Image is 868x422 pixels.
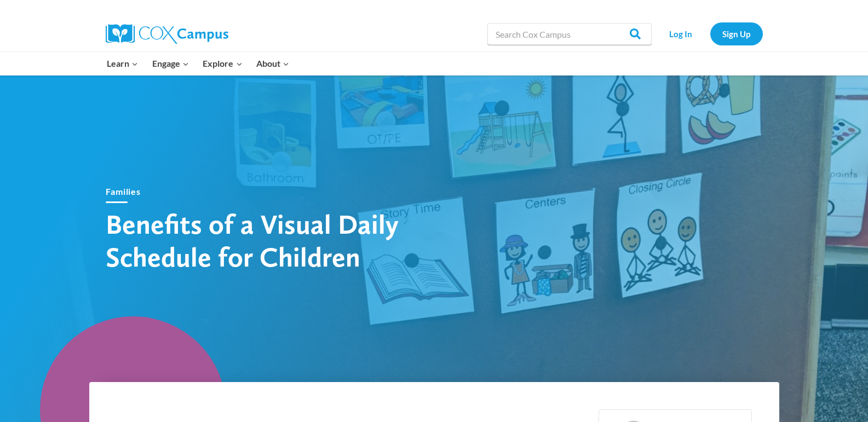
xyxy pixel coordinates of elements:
span: Engage [152,56,189,71]
span: About [256,56,289,71]
nav: Secondary Navigation [657,22,763,45]
img: Cox Campus [106,24,228,44]
nav: Primary Navigation [100,52,296,75]
span: Explore [203,56,242,71]
h1: Benefits of a Visual Daily Schedule for Children [106,207,489,273]
a: Families [106,186,141,196]
a: Log In [657,22,705,45]
input: Search Cox Campus [487,23,652,45]
a: Sign Up [710,22,763,45]
span: Learn [107,56,138,71]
